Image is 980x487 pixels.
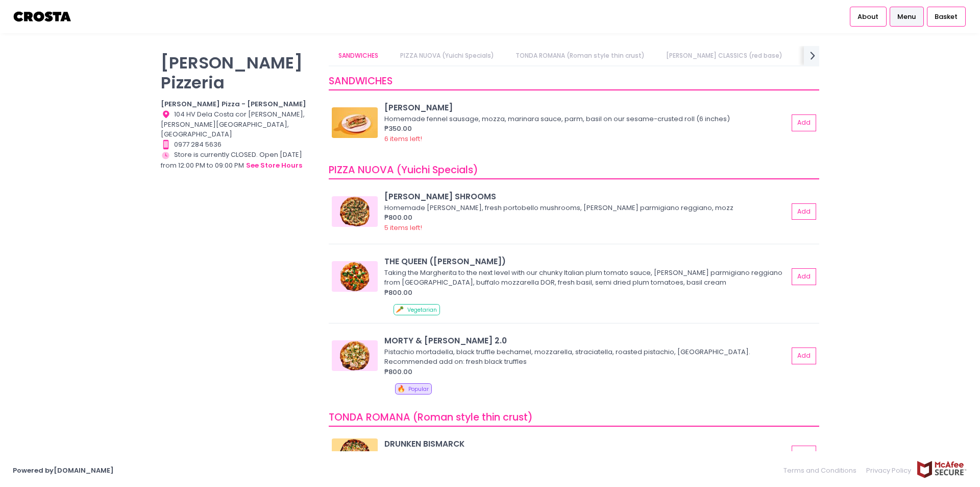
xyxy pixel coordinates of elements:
[505,46,654,65] a: TONDA ROMANA (Roman style thin crust)
[332,261,378,292] img: THE QUEEN (Margherita)
[390,46,504,65] a: PIZZA NUOVA (Yuichi Specials)
[161,53,316,92] p: [PERSON_NAME] Pizzeria
[792,446,816,462] button: Add
[329,163,478,177] span: PIZZA NUOVA (Yuichi Specials)
[161,140,316,150] div: 0977 284 5636
[384,124,788,134] div: ₱350.00
[246,160,303,171] button: see store hours
[161,150,316,171] div: Store is currently CLOSED. Open [DATE] from 12:00 PM to 09:00 PM
[384,256,788,267] div: THE QUEEN ([PERSON_NAME])
[332,107,378,138] img: HOAGIE ROLL
[329,74,393,88] span: SANDWICHES
[384,268,785,288] div: Taking the Margherita to the next level with our chunky Italian plum tomato sauce, [PERSON_NAME] ...
[890,7,924,26] a: Menu
[384,191,788,202] div: [PERSON_NAME] SHROOMS
[384,203,785,213] div: Homemade [PERSON_NAME], fresh portobello mushrooms, [PERSON_NAME] parmigiano reggiano, mozz
[384,450,785,460] div: Vodka sauce base, parmesan, eggs, proscuitto
[862,460,917,480] a: Privacy Policy
[161,109,316,140] div: 104 HV Dela Costa cor [PERSON_NAME], [PERSON_NAME][GEOGRAPHIC_DATA], [GEOGRAPHIC_DATA]
[408,385,429,393] span: Popular
[783,460,862,480] a: Terms and Conditions
[656,46,793,65] a: [PERSON_NAME] CLASSICS (red base)
[332,340,378,371] img: MORTY & ELLA 2.0
[897,12,916,22] span: Menu
[384,114,785,124] div: Homemade fennel sausage, mozza, marinara sauce, parm, basil on our sesame-crusted roll (6 inches)
[935,12,958,22] span: Basket
[384,288,788,298] div: ₱800.00
[13,8,72,26] img: logo
[850,7,887,26] a: About
[792,203,816,220] button: Add
[384,102,788,113] div: [PERSON_NAME]
[397,384,405,393] span: 🔥
[329,46,388,65] a: SANDWICHES
[407,306,437,314] span: Vegetarian
[396,305,404,314] span: 🥕
[13,466,114,475] a: Powered by[DOMAIN_NAME]
[792,347,816,364] button: Add
[332,196,378,227] img: SALCICCIA SHROOMS
[384,335,788,346] div: MORTY & [PERSON_NAME] 2.0
[384,134,422,144] span: 6 items left!
[384,367,788,377] div: ₱800.00
[161,99,306,109] b: [PERSON_NAME] Pizza - [PERSON_NAME]
[916,460,967,478] img: mcafee-secure
[384,438,788,450] div: DRUNKEN BISMARCK
[792,268,816,285] button: Add
[332,438,378,469] img: DRUNKEN BISMARCK
[384,223,422,233] span: 5 items left!
[792,114,816,131] button: Add
[384,213,788,223] div: ₱800.00
[329,410,533,424] span: TONDA ROMANA (Roman style thin crust)
[857,12,878,22] span: About
[794,46,938,65] a: [PERSON_NAME] CLASSICS (white base)
[384,347,785,367] div: Pistachio mortadella, black truffle bechamel, mozzarella, straciatella, roasted pistachio, [GEOGR...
